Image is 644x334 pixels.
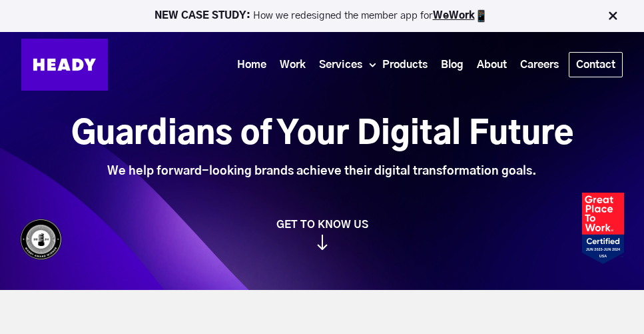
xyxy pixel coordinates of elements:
strong: NEW CASE STUDY: [155,11,253,21]
a: About [470,53,513,77]
a: GET TO KNOW US [13,218,631,250]
a: Home [230,53,273,77]
a: WeWork [433,11,475,21]
img: Close Bar [606,9,619,23]
img: Heady_WebbyAward_Winner-4 [20,219,62,261]
a: Services [312,53,369,77]
a: Careers [513,53,565,77]
div: We help forward-looking brands achieve their digital transformation goals. [71,164,573,179]
h1: Guardians of Your Digital Future [71,117,573,153]
a: Work [273,53,312,77]
a: Contact [569,53,622,77]
img: Heady_Logo_Web-01 (1) [21,39,108,91]
a: Blog [434,53,470,77]
a: Products [376,53,434,77]
div: Navigation Menu [121,52,623,77]
img: Heady_2023_Certification_Badge [582,193,624,264]
img: arrow_down [317,242,328,257]
p: How we redesigned the member app for [6,9,638,23]
img: app emoji [475,9,488,23]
